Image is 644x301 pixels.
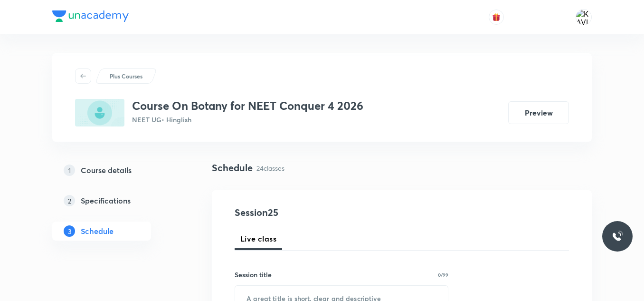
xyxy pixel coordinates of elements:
button: avatar [489,10,504,25]
p: 1 [64,165,75,176]
img: avatar [492,13,501,21]
img: ttu [612,231,623,242]
span: Live class [240,233,276,244]
a: 2Specifications [52,191,181,210]
button: Preview [508,101,569,124]
h4: Schedule [212,161,253,175]
h6: Session title [235,270,272,280]
h5: Specifications [81,195,131,206]
img: 25D974AF-A1A4-4746-AEDB-13E51E6EE05A_plus.png [75,99,124,126]
p: 0/99 [438,272,448,277]
img: KAVITA YADAV [576,9,592,25]
p: 24 classes [256,163,284,173]
p: Plus Courses [110,72,142,80]
h3: Course On Botany for NEET Conquer 4 2026 [132,99,363,113]
a: Company Logo [52,10,129,24]
h4: Session 25 [235,205,408,220]
h5: Course details [81,165,132,176]
h5: Schedule [81,225,114,237]
img: Company Logo [52,10,129,22]
p: NEET UG • Hinglish [132,115,363,125]
p: 2 [64,195,75,206]
a: 1Course details [52,161,181,180]
p: 3 [64,225,75,237]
